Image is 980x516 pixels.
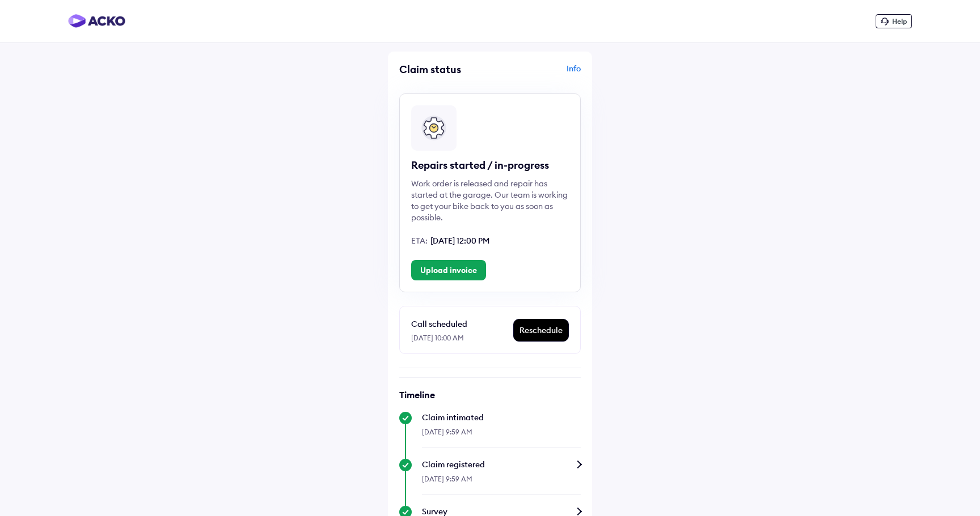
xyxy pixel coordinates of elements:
button: Upload invoice [411,260,486,280]
span: ETA: [411,236,428,246]
div: Claim status [399,63,487,76]
div: Repairs started / in-progress [411,159,569,172]
span: [DATE] 12:00 PM [430,236,489,246]
div: Claim intimated [422,412,581,423]
div: Claim registered [422,459,581,470]
div: [DATE] 10:00 AM [411,331,513,343]
div: Reschedule [514,319,568,341]
span: Help [892,17,907,25]
img: horizontal-gradient.png [68,14,125,28]
div: [DATE] 9:59 AM [422,423,581,447]
div: Work order is released and repair has started at the garage. Our team is working to get your bike... [411,178,569,223]
div: Info [493,63,581,84]
div: [DATE] 9:59 AM [422,470,581,494]
div: Call scheduled [411,317,513,331]
h6: Timeline [399,389,581,400]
